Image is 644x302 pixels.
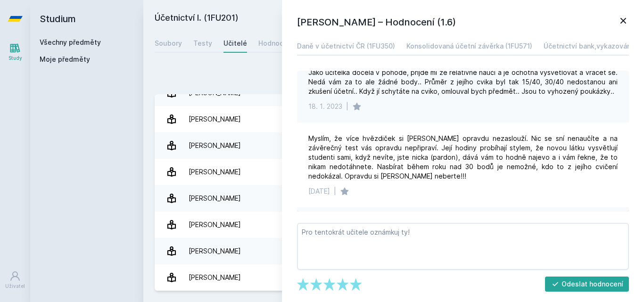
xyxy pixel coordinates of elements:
[155,185,633,212] a: [PERSON_NAME] 14 hodnocení 1.6
[155,264,633,291] a: [PERSON_NAME] 2 hodnocení 4.0
[40,55,90,64] span: Moje předměty
[346,102,348,111] div: |
[189,163,241,181] div: [PERSON_NAME]
[155,238,633,264] a: [PERSON_NAME] 10 hodnocení 2.9
[5,283,25,290] div: Uživatel
[189,215,241,234] div: [PERSON_NAME]
[155,106,633,132] a: [PERSON_NAME] 2 hodnocení 5.0
[189,189,241,208] div: [PERSON_NAME]
[308,68,618,96] div: Jako učitelka docela v pohodě, přijde mi že relativně naučí a je ochotná vysvětlovat a vracet se....
[223,39,247,48] div: Učitelé
[40,38,101,46] a: Všechny předměty
[258,39,293,48] div: Hodnocení
[155,39,182,48] div: Soubory
[189,242,241,261] div: [PERSON_NAME]
[155,159,633,185] a: [PERSON_NAME] 1 hodnocení 2.0
[2,38,28,66] a: Study
[2,266,28,294] a: Uživatel
[189,136,241,155] div: [PERSON_NAME]
[8,55,22,62] div: Study
[155,212,633,238] a: [PERSON_NAME] 11 hodnocení 5.0
[193,39,212,48] div: Testy
[258,34,293,53] a: Hodnocení
[193,34,212,53] a: Testy
[545,277,629,292] button: Odeslat hodnocení
[155,132,633,159] a: [PERSON_NAME] 2 hodnocení 1.0
[155,11,527,26] h2: Účetnictví I. (1FU201)
[308,134,618,181] div: Myslím, že více hvězdiček si [PERSON_NAME] opravdu nezaslouží. Nic se sní nenaučíte a na závěrečn...
[334,187,336,196] div: |
[155,34,182,53] a: Soubory
[308,187,330,196] div: [DATE]
[189,110,241,129] div: [PERSON_NAME]
[308,102,342,111] div: 18. 1. 2023
[223,34,247,53] a: Učitelé
[189,268,241,287] div: [PERSON_NAME]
